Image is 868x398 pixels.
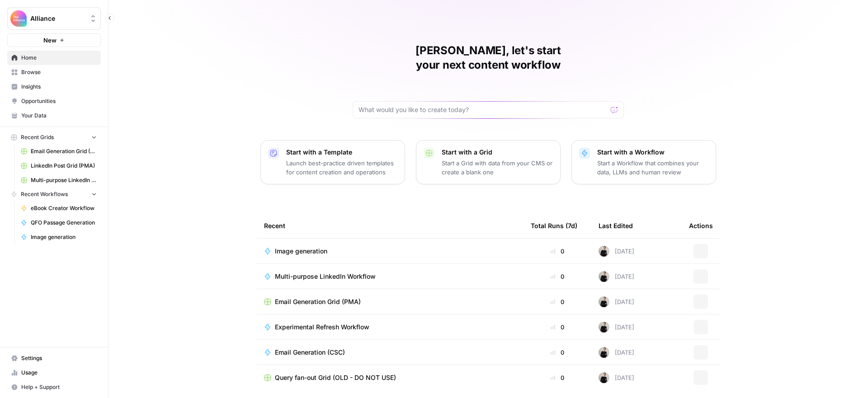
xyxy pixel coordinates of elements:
[7,351,101,365] a: Settings
[531,373,584,382] div: 0
[21,133,54,141] span: Recent Grids
[275,323,369,332] span: Experimental Refresh Workflow
[21,383,97,391] span: Help + Support
[689,213,713,238] div: Actions
[264,348,516,357] a: Email Generation (CSC)
[275,272,376,281] span: Multi-purpose LinkedIn Workflow
[21,54,97,62] span: Home
[7,108,101,123] a: Your Data
[264,213,516,238] div: Recent
[21,112,97,120] span: Your Data
[599,296,609,307] img: rzyuksnmva7rad5cmpd7k6b2ndco
[599,347,634,358] div: [DATE]
[275,297,361,306] span: Email Generation Grid (PMA)
[599,322,634,332] div: [DATE]
[17,201,101,215] a: eBook Creator Workflow
[17,144,101,159] a: Email Generation Grid (PMA)
[7,51,101,65] a: Home
[599,271,634,282] div: [DATE]
[260,140,405,184] button: Start with a TemplateLaunch best-practice driven templates for content creation and operations
[531,247,584,256] div: 0
[571,140,716,184] button: Start with a WorkflowStart a Workflow that combines your data, LLMs and human review
[264,373,516,382] a: Query fan-out Grid (OLD - DO NOT USE)
[275,348,345,357] span: Email Generation (CSC)
[599,246,609,257] img: rzyuksnmva7rad5cmpd7k6b2ndco
[599,296,634,307] div: [DATE]
[17,215,101,230] a: QFO Passage Generation
[599,246,634,257] div: [DATE]
[7,65,101,80] a: Browse
[7,131,101,144] button: Recent Grids
[531,272,584,281] div: 0
[531,348,584,357] div: 0
[359,105,607,114] input: What would you like to create today?
[531,213,577,238] div: Total Runs (7d)
[353,43,624,72] h1: [PERSON_NAME], let's start your next content workflow
[597,148,708,157] p: Start with a Workflow
[7,365,101,380] a: Usage
[599,213,633,238] div: Last Edited
[7,7,101,30] button: Workspace: Alliance
[286,148,397,157] p: Start with a Template
[21,68,97,76] span: Browse
[31,147,97,155] span: Email Generation Grid (PMA)
[599,372,634,383] div: [DATE]
[31,219,97,227] span: QFO Passage Generation
[7,80,101,94] a: Insights
[264,323,516,332] a: Experimental Refresh Workflow
[531,323,584,332] div: 0
[264,247,516,256] a: Image generation
[31,176,97,184] span: Multi-purpose LinkedIn Workflow Grid
[21,369,97,377] span: Usage
[599,372,609,383] img: rzyuksnmva7rad5cmpd7k6b2ndco
[7,187,101,201] button: Recent Workflows
[17,230,101,244] a: Image generation
[31,233,97,241] span: Image generation
[264,297,516,306] a: Email Generation Grid (PMA)
[7,380,101,394] button: Help + Support
[7,33,101,47] button: New
[275,247,327,256] span: Image generation
[21,354,97,362] span: Settings
[599,271,609,282] img: rzyuksnmva7rad5cmpd7k6b2ndco
[275,373,396,382] span: Query fan-out Grid (OLD - DO NOT USE)
[17,159,101,173] a: LinkedIn Post Grid (PMA)
[442,159,553,177] p: Start a Grid with data from your CMS or create a blank one
[30,14,85,23] span: Alliance
[21,83,97,91] span: Insights
[21,97,97,105] span: Opportunities
[442,148,553,157] p: Start with a Grid
[264,272,516,281] a: Multi-purpose LinkedIn Workflow
[43,36,57,45] span: New
[531,297,584,306] div: 0
[31,162,97,170] span: LinkedIn Post Grid (PMA)
[7,94,101,108] a: Opportunities
[17,173,101,187] a: Multi-purpose LinkedIn Workflow Grid
[21,190,68,198] span: Recent Workflows
[286,159,397,177] p: Launch best-practice driven templates for content creation and operations
[597,159,708,177] p: Start a Workflow that combines your data, LLMs and human review
[599,347,609,358] img: rzyuksnmva7rad5cmpd7k6b2ndco
[31,204,97,212] span: eBook Creator Workflow
[10,10,27,27] img: Alliance Logo
[599,322,609,332] img: rzyuksnmva7rad5cmpd7k6b2ndco
[416,140,561,184] button: Start with a GridStart a Grid with data from your CMS or create a blank one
